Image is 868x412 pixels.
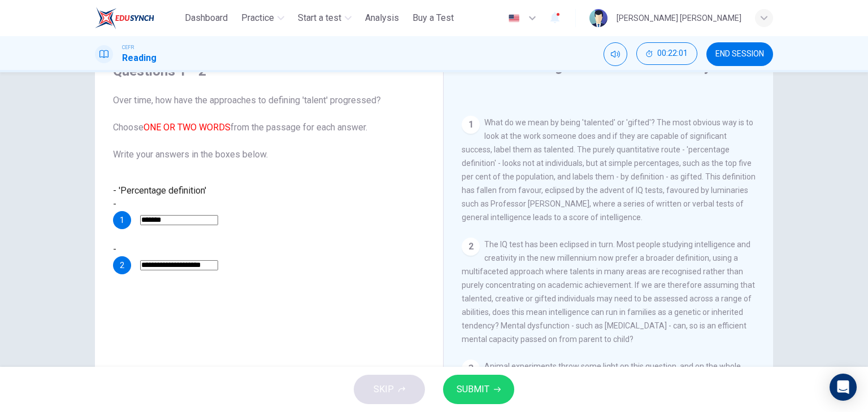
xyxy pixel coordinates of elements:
span: 00:22:01 [657,49,688,58]
span: Start a test [298,11,341,25]
span: Buy a Test [413,11,454,25]
button: Dashboard [180,8,232,28]
span: Analysis [365,11,399,25]
button: 00:22:01 [636,42,697,65]
div: Open Intercom Messenger [830,374,857,401]
img: en [507,14,521,23]
span: 2 [120,261,124,269]
a: ELTC logo [95,7,180,29]
button: END SESSION [706,42,773,66]
button: Practice [237,8,289,28]
font: ONE OR TWO WORDS [144,122,231,133]
span: END SESSION [715,50,764,59]
div: [PERSON_NAME] [PERSON_NAME] [617,11,741,25]
div: 2 [462,238,480,256]
span: - 'Percentage definition' - [113,185,206,209]
button: Analysis [361,8,403,28]
div: Mute [604,42,627,66]
span: Practice [241,11,274,25]
div: 1 [462,116,480,134]
span: SUBMIT [457,382,489,397]
span: Dashboard [185,11,228,25]
span: CEFR [122,43,134,51]
button: Buy a Test [408,8,458,28]
img: Profile picture [589,9,607,27]
span: 1 [120,216,124,224]
span: What do we mean by being 'talented' or 'gifted'? The most obvious way is to look at the work some... [462,118,756,222]
button: Start a test [293,8,356,28]
div: Hide [636,42,697,66]
span: Over time, how have the approaches to defining 'talent' progressed? Choose from the passage for e... [113,94,425,161]
span: The IQ test has been eclipsed in turn. Most people studying intelligence and creativity in the ne... [462,240,755,344]
span: - [113,244,116,255]
div: 3 [462,360,480,378]
button: SUBMIT [443,375,514,404]
img: ELTC logo [95,7,154,29]
h1: Reading [122,51,157,65]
